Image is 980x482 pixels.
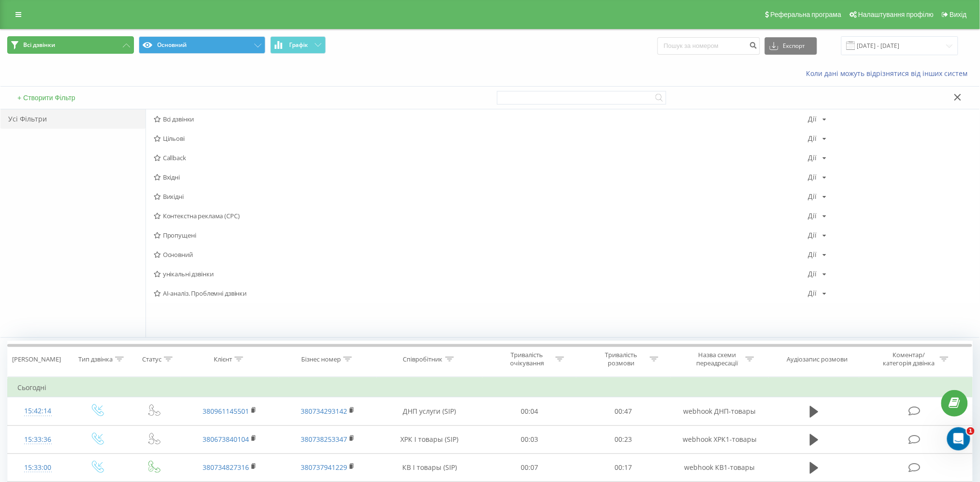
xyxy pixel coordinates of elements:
[951,93,965,103] button: Закрити
[15,93,78,102] button: + Створити Фільтр
[301,435,347,444] a: 380738253347
[808,116,817,122] div: Дії
[270,36,326,54] button: Графік
[808,232,817,239] div: Дії
[808,290,817,297] div: Дії
[301,463,347,472] a: 380737941229
[947,427,970,451] iframe: Intercom live chat
[203,435,249,444] a: 380673840104
[808,271,817,277] div: Дії
[808,251,817,258] div: Дії
[154,290,808,297] span: AI-аналіз. Проблемні дзвінки
[203,407,249,416] a: 380961145501
[950,11,967,18] span: Вихід
[214,355,232,363] div: Клієнт
[154,271,808,277] span: унікальні дзвінки
[12,355,61,363] div: [PERSON_NAME]
[154,174,808,181] span: Вхідні
[806,69,973,78] a: Коли дані можуть відрізнятися вiд інших систем
[483,425,577,453] td: 00:03
[658,37,760,55] input: Пошук за номером
[154,212,808,219] span: Контекстна реклама (CPC)
[377,425,482,453] td: ХРК І товары (SIP)
[671,425,769,453] td: webhook ХРК1-товары
[154,135,808,142] span: Цільові
[17,430,58,449] div: 15:33:36
[808,154,817,161] div: Дії
[139,36,265,54] button: Основний
[142,355,161,363] div: Статус
[483,397,577,425] td: 00:04
[808,212,817,219] div: Дії
[771,11,842,18] span: Реферальна програма
[17,402,58,421] div: 15:42:14
[289,42,308,48] span: Графік
[154,154,808,161] span: Callback
[154,193,808,200] span: Вихідні
[808,135,817,142] div: Дії
[377,397,482,425] td: ДНП услуги (SIP)
[483,453,577,482] td: 00:07
[576,453,671,482] td: 00:17
[596,351,647,367] div: Тривалість розмови
[154,232,808,239] span: Пропущені
[7,36,134,54] button: Всі дзвінки
[23,41,55,49] span: Всі дзвінки
[154,116,808,122] span: Всі дзвінки
[808,193,817,200] div: Дії
[858,11,934,18] span: Налаштування профілю
[8,378,973,397] td: Сьогодні
[0,109,146,129] div: Усі Фільтри
[967,427,975,435] span: 1
[301,407,347,416] a: 380734293142
[691,351,743,367] div: Назва схеми переадресації
[576,397,671,425] td: 00:47
[377,453,482,482] td: КВ І товары (SIP)
[765,37,817,55] button: Експорт
[671,453,769,482] td: webhook КВ1-товары
[17,458,58,477] div: 15:33:00
[881,351,937,367] div: Коментар/категорія дзвінка
[671,397,769,425] td: webhook ДНП-товары
[576,425,671,453] td: 00:23
[403,355,443,363] div: Співробітник
[301,355,341,363] div: Бізнес номер
[154,251,808,258] span: Основний
[78,355,113,363] div: Тип дзвінка
[787,355,848,363] div: Аудіозапис розмови
[203,463,249,472] a: 380734827316
[501,351,553,367] div: Тривалість очікування
[808,174,817,181] div: Дії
